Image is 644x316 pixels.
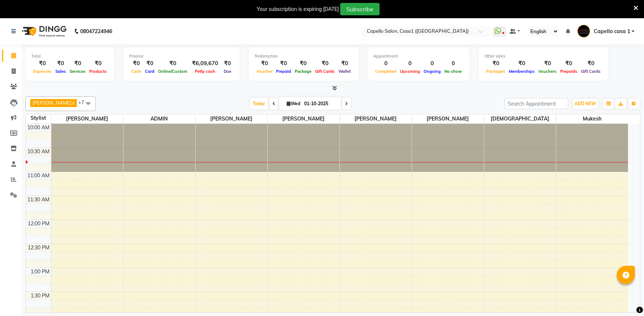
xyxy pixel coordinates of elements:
[268,114,339,123] span: [PERSON_NAME]
[196,114,267,123] span: [PERSON_NAME]
[26,244,51,252] div: 12:30 PM
[143,69,156,74] span: Card
[398,59,422,68] div: 0
[293,59,313,68] div: ₹0
[484,53,602,59] div: Other sales
[26,196,51,204] div: 11:30 AM
[484,69,507,74] span: Packages
[484,114,556,123] span: [DEMOGRAPHIC_DATA]
[222,69,233,74] span: Due
[54,59,68,68] div: ₹0
[443,69,464,74] span: No show
[31,59,54,68] div: ₹0
[412,114,484,123] span: [PERSON_NAME]
[255,53,353,59] div: Redemption
[189,59,221,68] div: ₹6,09,670
[556,114,628,123] span: Mukesh
[87,59,109,68] div: ₹0
[31,53,109,59] div: Total
[340,114,412,123] span: [PERSON_NAME]
[274,59,293,68] div: ₹0
[537,59,558,68] div: ₹0
[594,28,630,35] span: Capello casa 1
[373,69,398,74] span: Completed
[71,100,75,106] a: x
[274,69,293,74] span: Prepaid
[26,220,51,228] div: 12:00 PM
[129,59,143,68] div: ₹0
[221,59,234,68] div: ₹0
[129,53,234,59] div: Finance
[143,59,156,68] div: ₹0
[26,172,51,179] div: 11:00 AM
[579,69,602,74] span: Gift Cards
[31,69,54,74] span: Expenses
[579,59,602,68] div: ₹0
[313,59,337,68] div: ₹0
[32,100,71,106] span: [PERSON_NAME]
[507,69,537,74] span: Memberships
[255,69,274,74] span: Voucher
[54,69,68,74] span: Sales
[504,98,568,109] input: Search Appointment
[302,98,338,109] input: 2025-10-01
[537,69,558,74] span: Vouchers
[577,25,590,37] img: Capello casa 1
[68,59,87,68] div: ₹0
[29,292,51,300] div: 1:30 PM
[574,101,596,106] span: ADD NEW
[250,98,268,109] span: Today
[373,53,464,59] div: Appointment
[255,59,274,68] div: ₹0
[68,69,87,74] span: Services
[422,59,443,68] div: 0
[156,59,189,68] div: ₹0
[29,268,51,276] div: 1:00 PM
[26,114,51,122] div: Stylist
[422,69,443,74] span: Ongoing
[558,59,579,68] div: ₹0
[507,59,537,68] div: ₹0
[313,69,337,74] span: Gift Cards
[26,148,51,155] div: 10:30 AM
[80,21,112,42] b: 08047224946
[558,69,579,74] span: Prepaids
[123,114,195,123] span: ADMIN
[373,59,398,68] div: 0
[293,69,313,74] span: Package
[484,59,507,68] div: ₹0
[129,69,143,74] span: Cash
[337,69,353,74] span: Wallet
[573,99,598,109] button: ADD NEW
[398,69,422,74] span: Upcoming
[26,124,51,131] div: 10:00 AM
[340,3,380,15] button: Subscribe
[19,21,68,42] img: logo
[257,5,339,13] div: Your subscription is expiring [DATE]
[337,59,353,68] div: ₹0
[193,69,217,74] span: Petty cash
[51,114,123,123] span: [PERSON_NAME]
[78,99,90,105] span: +7
[285,101,302,106] span: Wed
[87,69,109,74] span: Products
[443,59,464,68] div: 0
[156,69,189,74] span: Online/Custom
